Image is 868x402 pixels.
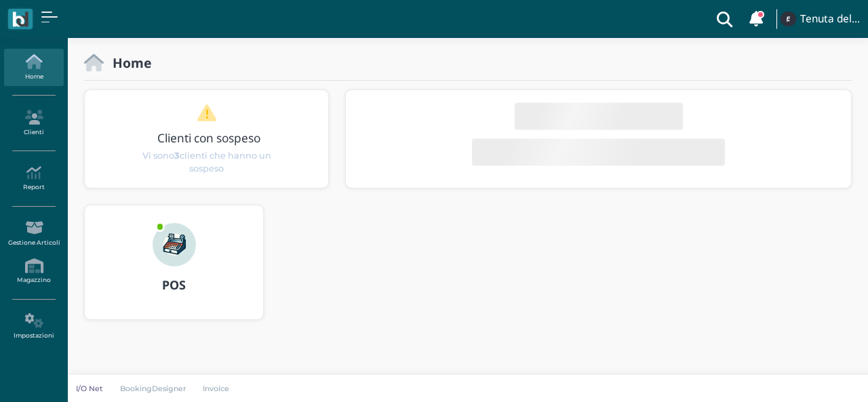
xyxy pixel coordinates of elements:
a: Report [4,160,63,197]
a: ... Tenuta del Barco [778,3,860,35]
a: Clienti con sospeso Vi sono3clienti che hanno un sospeso [111,104,302,175]
h4: Tenuta del Barco [800,14,860,25]
img: ... [781,12,795,26]
h3: Clienti con sospeso [113,132,305,144]
b: POS [162,277,186,293]
a: ... POS [84,205,264,336]
a: Impostazioni [4,308,63,345]
img: logo [12,12,28,27]
a: Gestione Articoli [4,215,63,252]
a: Clienti [4,104,63,142]
a: Home [4,49,63,86]
iframe: Help widget launcher [772,360,856,390]
span: Vi sono clienti che hanno un sospeso [135,148,279,174]
h2: Home [104,56,151,70]
b: 3 [174,150,180,160]
a: Magazzino [4,253,63,290]
div: 1 / 1 [85,90,329,188]
img: ... [153,223,196,266]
